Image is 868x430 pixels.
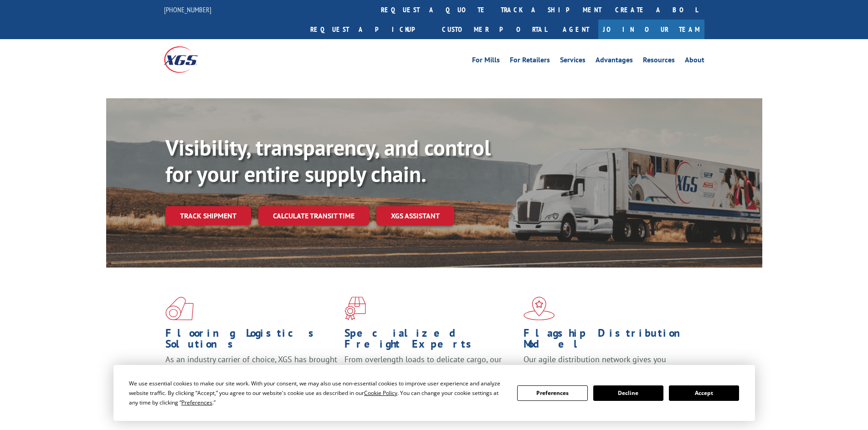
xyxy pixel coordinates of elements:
a: About [685,56,704,66]
span: Our agile distribution network gives you nationwide inventory management on demand. [524,354,691,375]
button: Decline [593,385,663,401]
a: XGS ASSISTANT [376,206,454,226]
img: xgs-icon-total-supply-chain-intelligence-red [165,297,194,320]
a: Advantages [596,56,633,66]
button: Accept [669,385,739,401]
button: Preferences [517,385,587,401]
a: Join Our Team [598,20,704,39]
b: Visibility, transparency, and control for your entire supply chain. [165,133,491,188]
span: As an industry carrier of choice, XGS has brought innovation and dedication to flooring logistics... [165,354,337,386]
a: For Mills [472,56,500,66]
a: Calculate transit time [258,206,369,226]
h1: Flooring Logistics Solutions [165,328,338,354]
a: Services [560,56,586,66]
p: From overlength loads to delicate cargo, our experienced staff knows the best way to move your fr... [344,354,517,395]
a: For Retailers [510,56,550,66]
span: Cookie Policy [364,389,397,397]
a: Track shipment [165,206,251,225]
div: We use essential cookies to make our site work. With your consent, we may also use non-essential ... [129,379,506,407]
img: xgs-icon-focused-on-flooring-red [344,297,366,320]
img: xgs-icon-flagship-distribution-model-red [524,297,555,320]
a: Customer Portal [435,20,554,39]
h1: Specialized Freight Experts [344,328,517,354]
a: [PHONE_NUMBER] [164,5,211,14]
span: Preferences [181,399,212,406]
a: Resources [643,56,675,66]
a: Request a pickup [303,20,435,39]
h1: Flagship Distribution Model [524,328,696,354]
a: Agent [554,20,598,39]
div: Cookie Consent Prompt [113,365,755,421]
